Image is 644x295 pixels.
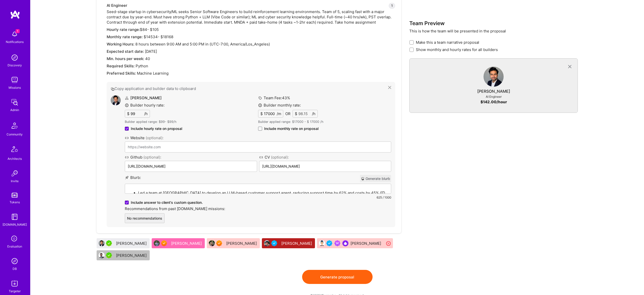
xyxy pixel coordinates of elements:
[131,200,203,205] span: Include answer to client's custom question.
[138,190,388,195] p: Led a team at [GEOGRAPHIC_DATA] to develop an LLM-based customer support agent, reducing support ...
[107,49,144,54] span: Expected start date:
[10,75,20,85] img: teamwork
[360,175,391,182] button: Generate blurb
[11,178,19,184] div: Invite
[302,270,373,284] button: Generate proposal
[107,56,395,61] div: 40
[319,240,325,246] img: User Avatar
[125,213,165,223] button: No recommendations
[9,85,21,90] div: Missions
[107,49,395,54] div: [DATE]
[271,155,289,160] span: (optional):
[409,20,578,26] h3: Team Preview
[171,241,203,246] div: [PERSON_NAME]
[484,67,504,87] img: User Avatar
[154,240,160,246] img: User Avatar
[350,241,382,246] div: [PERSON_NAME]
[125,95,162,100] label: [PERSON_NAME]
[264,240,270,246] img: User Avatar
[143,155,161,160] span: (optional):
[146,135,164,140] span: (optional):
[12,193,18,198] img: tokens
[258,120,391,124] p: Builder applied range: $ 17000 - $ 17000 /h
[131,126,182,131] span: Include hourly rate on proposal
[260,111,263,116] span: $
[281,241,313,246] div: [PERSON_NAME]
[125,141,391,153] input: https://website.com
[409,28,578,34] p: This is how the team will be presented in the proposal
[106,252,112,258] img: A.Teamer in Residence
[6,39,24,44] div: Notifications
[361,177,365,180] i: icon CrystalBall
[107,71,136,76] span: Preferred Skills:
[9,144,21,156] img: Architects
[8,63,22,68] div: Discovery
[7,132,23,137] div: Community
[334,240,340,246] img: Been on Mission
[125,175,141,182] label: Blurb :
[144,111,148,116] span: /h
[167,42,205,46] span: 9:00 AM and 5:00 PM
[111,95,121,105] img: User Avatar
[264,126,318,131] span: Include monthly rate on proposal
[130,110,144,117] input: XX
[480,99,507,105] div: $ 142.00 /hour
[13,266,17,271] div: DB
[258,95,290,101] label: Team Fee: 43 %
[271,240,277,246] img: Vetted A.Teamer
[297,110,312,117] input: XX
[10,10,20,19] img: logo
[125,206,391,211] label: Recommendations from past [DOMAIN_NAME] missions:
[10,200,20,205] div: Tokens
[477,89,510,94] div: [PERSON_NAME]
[226,241,258,246] div: [PERSON_NAME]
[342,240,348,246] img: Power user
[216,240,222,246] img: Exceptional A.Teamer
[107,27,395,32] div: $ 84 - $ 105
[388,86,391,89] i: icon Close
[10,53,20,63] img: discovery
[3,222,27,227] div: [DOMAIN_NAME]
[486,94,502,99] div: AI Engineer
[295,111,297,116] span: $
[107,41,395,47] div: 8 hours between in (UTC -7:00 , America/Los_Angeles )
[326,240,332,246] img: Vetted A.Teamer
[107,3,395,227] div: Seed-stage startup in cybersecurity/ML seeks Senior Software Engineers to build reinforcement lea...
[107,34,395,39] div: $ 14534 - $ 18168
[111,86,388,91] button: Copy application and builder data to clipboard
[107,56,144,61] span: Min. hours per week:
[16,29,20,33] span: 1
[10,107,19,113] div: Admin
[116,241,148,246] div: [PERSON_NAME]
[107,71,395,76] div: Machine Learning
[106,240,112,246] img: A.Teamer in Residence
[416,40,479,45] span: Make this a team narrative proposal
[107,63,395,69] div: Python
[10,168,20,178] img: Invite
[125,195,391,200] div: 625 / 1000
[9,120,21,132] img: Community
[161,240,167,246] img: Exceptional A.Teamer
[285,111,291,116] div: OR
[107,64,135,68] span: Required Skills:
[9,288,21,294] div: Targeter
[567,64,573,70] i: icon CloseGray
[125,120,182,124] p: Builder applied range: $ 99 - $ 99 /h
[107,42,134,46] span: Working Hours:
[258,103,301,108] label: Builder monthly rate:
[8,156,22,161] div: Architects
[107,3,395,8] div: AI Engineer
[107,27,140,32] span: Hourly rate range:
[389,3,395,9] div: 1
[7,244,22,249] div: Evaluation
[263,110,277,117] input: XX
[10,212,20,222] img: guide book
[125,103,165,108] label: Builder hourly rate:
[125,155,257,160] label: Github
[111,87,114,91] i: icon Copy
[116,253,148,258] div: [PERSON_NAME]
[277,111,281,116] span: /m
[209,240,215,246] img: User Avatar
[10,234,19,244] i: icon SelectionTeam
[10,256,20,266] img: Admin Search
